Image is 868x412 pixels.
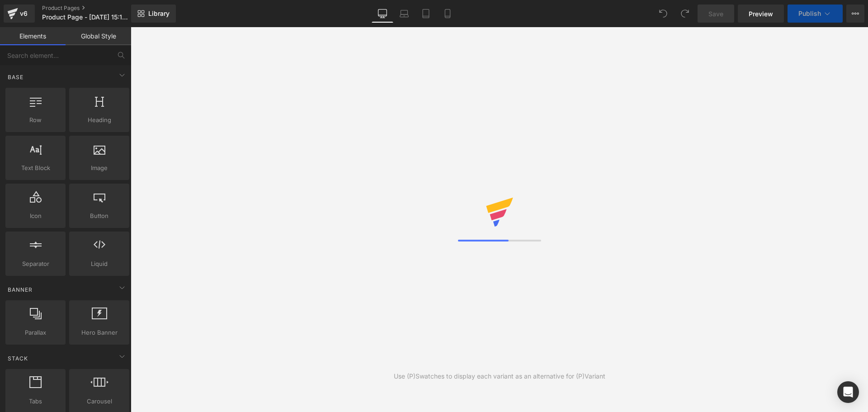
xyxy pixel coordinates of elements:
button: Redo [676,5,694,23]
div: Use (P)Swatches to display each variant as an alternative for (P)Variant [394,371,605,381]
span: Parallax [8,328,63,337]
a: Tablet [415,5,437,23]
div: v6 [18,8,29,19]
button: Publish [788,5,843,23]
a: Mobile [437,5,458,23]
a: Preview [738,5,784,23]
span: Icon [8,211,63,221]
span: Stack [7,354,29,363]
span: Banner [7,285,33,294]
span: Row [8,115,63,125]
a: Desktop [372,5,393,23]
a: Laptop [393,5,415,23]
span: Publish [798,10,821,17]
span: Text Block [8,163,63,173]
span: Carousel [72,397,127,406]
span: Image [72,163,127,173]
a: New Library [131,5,176,23]
a: Global Style [66,27,131,45]
a: Product Pages [42,5,146,12]
span: Hero Banner [72,328,127,337]
span: Heading [72,115,127,125]
span: Preview [749,9,773,19]
div: Open Intercom Messenger [837,381,859,403]
span: Library [148,9,170,18]
span: Button [72,211,127,221]
span: Liquid [72,259,127,269]
span: Base [7,73,24,81]
button: More [846,5,864,23]
span: Save [708,9,723,19]
span: Tabs [8,397,63,406]
a: v6 [4,5,35,23]
span: Separator [8,259,63,269]
button: Undo [654,5,672,23]
span: Product Page - [DATE] 15:18:08 [42,14,129,21]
